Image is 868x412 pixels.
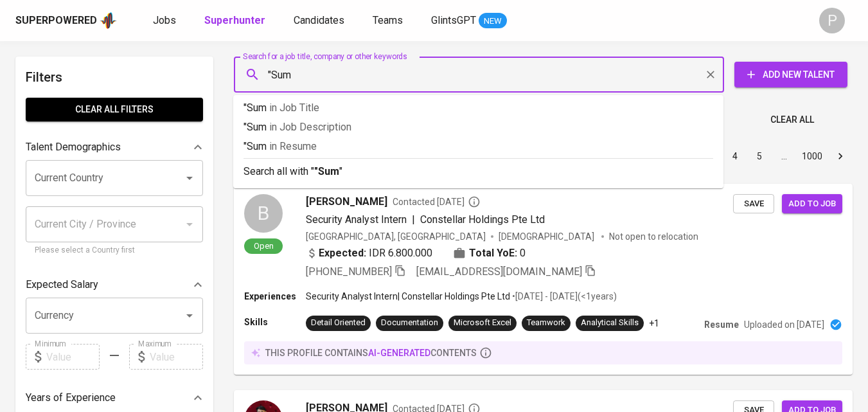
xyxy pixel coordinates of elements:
span: Clear All filters [36,102,193,118]
p: this profile contains contents [265,346,477,359]
span: Save [740,197,768,211]
p: +1 [649,317,659,330]
nav: pagination navigation [625,146,853,166]
span: [EMAIL_ADDRESS][DOMAIN_NAME] [416,265,582,278]
a: Superpoweredapp logo [15,11,117,30]
button: Clear All [765,108,819,132]
a: GlintsGPT NEW [431,13,507,29]
span: AI-generated [368,348,430,358]
h6: Filters [26,67,203,87]
div: Superpowered [15,13,97,28]
img: app logo [100,11,117,30]
span: [DEMOGRAPHIC_DATA] [499,230,596,243]
input: Value [46,344,100,370]
button: Add to job [782,194,842,214]
span: Add to job [788,197,836,211]
p: "Sum [244,139,713,154]
p: Search all with " " [244,164,713,179]
p: "Sum [244,100,713,116]
p: Uploaded on [DATE] [744,318,824,331]
div: Microsoft Excel [454,317,511,329]
div: IDR 6.800.000 [306,246,432,261]
button: Go to page 4 [725,146,745,166]
input: Value [150,344,203,370]
a: BOpen[PERSON_NAME]Contacted [DATE]Security Analyst Intern|Constellar Holdings Pte Ltd[GEOGRAPHIC_... [234,184,853,375]
div: [GEOGRAPHIC_DATA], [GEOGRAPHIC_DATA] [306,230,486,243]
span: in Resume [269,140,317,152]
button: Open [181,169,199,187]
button: Clear [702,66,720,84]
p: Experiences [244,290,306,303]
span: GlintsGPT [431,14,476,26]
div: Teamwork [527,317,565,329]
div: P [819,8,845,33]
span: NEW [479,15,507,28]
span: Add New Talent [745,67,837,83]
button: Go to page 1000 [798,146,826,166]
p: Years of Experience [26,390,116,406]
span: Contacted [DATE] [393,195,481,208]
a: Candidates [294,13,347,29]
a: Teams [373,13,405,29]
div: B [244,194,283,233]
p: Not open to relocation [609,230,698,243]
div: Detail Oriented [311,317,366,329]
button: Clear All filters [26,98,203,121]
b: Superhunter [204,14,265,26]
span: in Job Description [269,121,351,133]
p: • [DATE] - [DATE] ( <1 years ) [510,290,617,303]
button: Add New Talent [734,62,847,87]
a: Superhunter [204,13,268,29]
div: Years of Experience [26,385,203,411]
p: "Sum [244,120,713,135]
span: [PERSON_NAME] [306,194,387,210]
span: Security Analyst Intern [306,213,407,226]
span: | [412,212,415,228]
button: Save [733,194,774,214]
span: [PHONE_NUMBER] [306,265,392,278]
div: Talent Demographics [26,134,203,160]
p: Security Analyst Intern | Constellar Holdings Pte Ltd [306,290,510,303]
span: Candidates [294,14,344,26]
button: Go to next page [830,146,851,166]
span: in Job Title [269,102,319,114]
span: Clear All [770,112,814,128]
a: Jobs [153,13,179,29]
span: Jobs [153,14,176,26]
span: 0 [520,246,526,261]
div: … [774,150,794,163]
b: "Sum [314,165,339,177]
button: Open [181,307,199,325]
p: Skills [244,316,306,328]
svg: By Batam recruiter [468,195,481,208]
span: Open [249,240,279,251]
p: Resume [704,318,739,331]
button: Go to page 5 [749,146,770,166]
span: Constellar Holdings Pte Ltd [420,213,545,226]
span: Teams [373,14,403,26]
b: Expected: [319,246,366,261]
p: Talent Demographics [26,139,121,155]
div: Documentation [381,317,438,329]
div: Analytical Skills [581,317,639,329]
div: Expected Salary [26,272,203,298]
p: Please select a Country first [35,244,194,257]
p: Expected Salary [26,277,98,292]
b: Total YoE: [469,246,517,261]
